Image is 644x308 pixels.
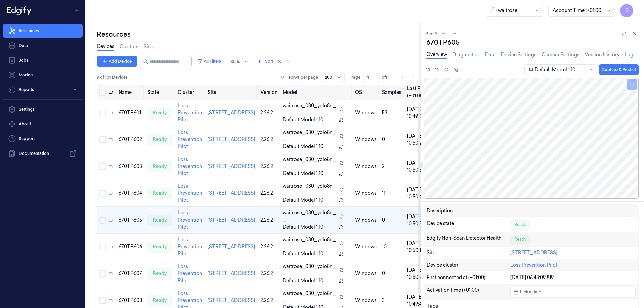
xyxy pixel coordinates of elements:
button: Pick a date [510,287,636,297]
div: Ready [510,235,530,244]
th: OS [352,85,379,100]
span: waitrose_030_yolo8n_ ... [283,156,336,170]
span: waitrose_030_yolo8n_ ... [283,102,336,116]
a: Documentation [3,147,83,160]
div: 0 [382,270,401,277]
div: 2.26.2 [260,109,277,116]
span: waitrose_030_yolo8n_ ... [283,209,336,224]
span: 9 of 101 Devices [97,74,128,80]
button: Select all [99,89,106,96]
div: ready [147,188,172,199]
a: Jobs [3,54,83,67]
a: Data [3,39,83,52]
p: windows [355,217,377,224]
div: 2.26.2 [260,243,277,250]
div: [DATE] 10:49:47.275 [407,294,434,308]
span: Page [350,74,360,80]
a: [STREET_ADDRESS] [208,163,255,169]
span: of 1 [382,74,392,80]
div: [DATE] 10:50:26.380 [407,133,434,147]
div: Description [427,207,510,214]
div: Site [427,249,510,256]
div: 3 [382,297,401,304]
div: 2.26.2 [260,163,277,170]
button: Select row [99,244,106,250]
button: Select row [99,136,106,143]
th: State [145,85,175,100]
th: Cluster [175,85,205,100]
div: 2.26.2 [260,270,277,277]
div: [DATE] 10:50:56.332 [407,213,434,227]
span: Default Model 1.10 [283,143,323,150]
a: Loss Prevention Pilot [178,210,202,230]
div: 11 [382,190,401,197]
p: windows [355,243,377,250]
a: [STREET_ADDRESS] [208,244,255,250]
button: About [3,117,83,131]
a: [STREET_ADDRESS] [208,297,255,303]
p: windows [355,297,377,304]
a: Data [485,51,496,58]
a: Device Settings [501,51,536,58]
span: Default Model 1.10 [283,197,323,204]
span: Default Model 1.10 [283,250,323,257]
div: ready [147,215,172,226]
div: 670TP604 [119,190,142,197]
span: waitrose_030_yolo8n_ ... [283,290,336,304]
div: [DATE] 10:49:30.432 [407,106,434,120]
div: 2.26.2 [260,217,277,224]
div: 670TP605 [426,38,639,47]
button: S [620,4,633,17]
button: Add Device [97,56,137,67]
a: Loss Prevention Pilot [178,156,202,176]
th: Model [280,85,352,100]
p: windows [355,190,377,197]
span: 5 of 9 [426,31,437,37]
a: [STREET_ADDRESS] [208,136,255,142]
div: [DATE] 10:50:58.544 [407,160,434,174]
a: [STREET_ADDRESS] [510,250,557,256]
a: Support [3,132,83,145]
div: 670TP603 [119,163,142,170]
button: Select row [99,217,106,224]
button: Select row [99,110,106,116]
a: Loss Prevention Pilot [178,263,202,284]
th: Site [205,85,258,100]
span: Pick a date [519,289,541,295]
span: waitrose_030_yolo8n_ ... [283,263,336,277]
a: Settings [3,103,83,116]
th: Samples [379,85,404,100]
button: All Filters [194,56,224,67]
div: Resources [97,29,421,39]
button: Toggle Navigation [72,5,83,16]
button: Reports [3,83,83,97]
div: Device state [427,220,510,229]
a: [STREET_ADDRESS] [208,110,255,116]
a: Loss Prevention Pilot [178,103,202,123]
div: Edgify Non-Scan Detector Health [427,235,510,244]
a: [STREET_ADDRESS] [208,217,255,223]
button: Select row [99,190,106,197]
div: [DATE] 10:50:26.380 [407,267,434,281]
div: 670TP607 [119,270,142,277]
nav: pagination [398,73,418,82]
span: Default Model 1.10 [283,116,323,123]
div: ready [147,134,172,145]
div: 2 [382,163,401,170]
div: ready [147,295,172,306]
span: waitrose_030_yolo8n_ ... [283,129,336,143]
div: 2.26.2 [260,190,277,197]
button: Select row [99,297,106,304]
th: Version [258,85,280,100]
div: ready [147,161,172,172]
a: [STREET_ADDRESS] [208,190,255,196]
span: Default Model 1.10 [283,170,323,177]
div: 53 [382,109,401,116]
div: [DATE] 10:50:14.333 [407,240,434,254]
a: Devices [97,43,114,51]
div: 670TP606 [119,243,142,250]
div: ready [147,108,172,118]
div: ready [147,268,172,279]
a: [STREET_ADDRESS] [208,270,255,276]
th: Name [116,85,145,100]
